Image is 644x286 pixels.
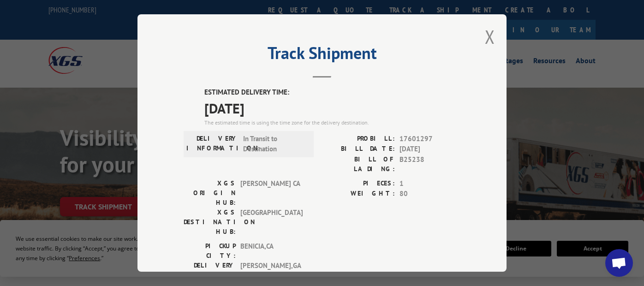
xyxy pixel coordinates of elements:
[240,208,303,237] span: [GEOGRAPHIC_DATA]
[240,261,303,280] span: [PERSON_NAME] , GA
[605,249,633,277] a: Open chat
[184,208,236,237] label: XGS DESTINATION HUB:
[400,179,460,189] span: 1
[204,119,460,127] div: The estimated time is using the time zone for the delivery destination.
[322,144,395,155] label: BILL DATE:
[400,189,460,199] span: 80
[184,47,460,64] h2: Track Shipment
[184,241,236,261] label: PICKUP CITY:
[322,179,395,189] label: PIECES:
[240,241,303,261] span: BENICIA , CA
[204,98,460,119] span: [DATE]
[400,155,460,174] span: B25238
[485,24,495,49] button: Close modal
[204,87,460,98] label: ESTIMATED DELIVERY TIME:
[400,134,460,144] span: 17601297
[184,261,236,280] label: DELIVERY CITY:
[243,134,305,155] span: In Transit to Destination
[400,144,460,155] span: [DATE]
[240,179,303,208] span: [PERSON_NAME] CA
[322,189,395,199] label: WEIGHT:
[322,155,395,174] label: BILL OF LADING:
[184,179,236,208] label: XGS ORIGIN HUB:
[322,134,395,144] label: PROBILL:
[186,134,239,155] label: DELIVERY INFORMATION:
